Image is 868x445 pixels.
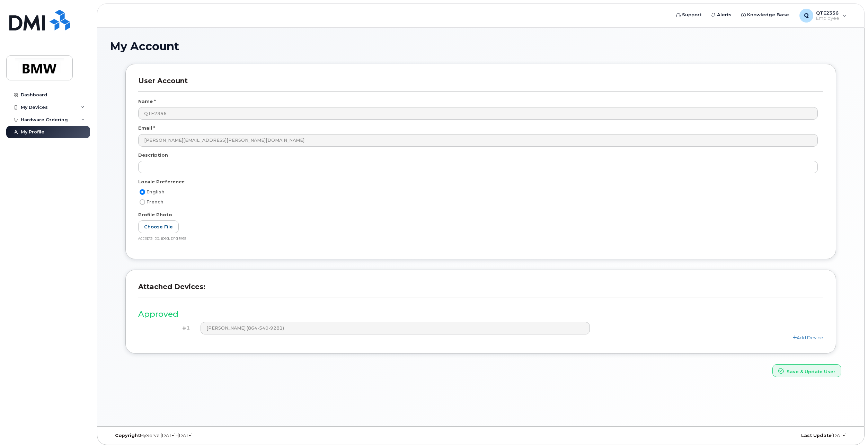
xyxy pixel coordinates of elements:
[147,189,165,194] span: English
[793,335,823,340] a: Add Device
[138,236,818,241] div: Accepts jpg, jpeg, png files
[110,40,852,52] h1: My Account
[138,282,823,297] h3: Attached Devices:
[801,433,832,438] strong: Last Update
[138,98,156,105] label: Name *
[604,433,852,438] div: [DATE]
[138,310,823,319] h3: Approved
[772,364,841,377] button: Save & Update User
[147,199,163,204] span: French
[140,199,145,205] input: French
[138,125,155,131] label: Email *
[138,178,185,185] label: Locale Preference
[138,220,179,233] label: Choose File
[138,211,172,218] label: Profile Photo
[138,152,168,158] label: Description
[115,433,140,438] strong: Copyright
[140,189,145,195] input: English
[143,325,190,331] h4: #1
[138,77,823,91] h3: User Account
[110,433,357,438] div: MyServe [DATE]–[DATE]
